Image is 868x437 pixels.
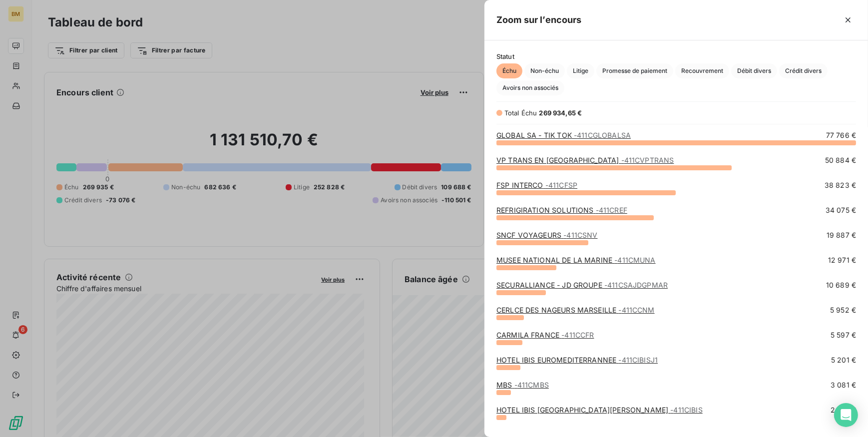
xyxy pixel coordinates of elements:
[496,206,627,214] a: REFRIGIRATION SOLUTIONS
[830,305,856,315] span: 5 952 €
[825,155,856,165] span: 50 884 €
[828,255,856,265] span: 12 971 €
[567,63,594,78] button: Litige
[596,63,673,78] button: Promesse de paiement
[825,180,856,190] span: 38 823 €
[675,63,729,78] button: Recouvrement
[826,280,856,290] span: 10 689 €
[496,181,577,189] a: FSP INTERCO
[496,381,549,389] a: MBS
[514,381,549,389] span: - 411CMBS
[504,109,537,117] span: Total Échu
[484,130,868,425] div: grid
[826,205,856,215] span: 34 075 €
[561,331,594,339] span: - 411CCFR
[496,63,522,78] button: Échu
[621,156,674,164] span: - 411CVPTRANS
[496,331,594,339] a: CARMILA FRANCE
[731,63,777,78] button: Débit divers
[618,306,654,314] span: - 411CCNM
[596,206,627,214] span: - 411CREF
[496,306,655,314] a: CERLCE DES NAGEURS MARSEILLE
[827,230,856,240] span: 19 887 €
[496,281,668,289] a: SECURALLIANCE - JD GROUPE
[834,403,858,427] div: Open Intercom Messenger
[496,131,631,139] a: GLOBAL SA - TIK TOK
[539,109,582,117] span: 269 934,65 €
[496,356,658,364] a: HOTEL IBIS EUROMEDITERRANNEE
[779,63,828,78] button: Crédit divers
[496,52,856,60] span: Statut
[496,80,564,95] button: Avoirs non associés
[618,356,658,364] span: - 411CIBISJ1
[604,281,668,289] span: - 411CSAJDGPMAR
[574,131,631,139] span: - 411CGLOBALSA
[831,330,856,340] span: 5 597 €
[831,380,856,390] span: 3 081 €
[670,406,702,414] span: - 411CIBIS
[563,231,597,239] span: - 411CSNV
[614,256,655,264] span: - 411CMUNA
[496,231,597,239] a: SNCF VOYAGEURS
[496,13,582,27] h5: Zoom sur l’encours
[524,63,565,78] button: Non-échu
[831,355,856,365] span: 5 201 €
[496,406,703,414] a: HOTEL IBIS [GEOGRAPHIC_DATA][PERSON_NAME]
[545,181,577,189] span: - 411CFSP
[831,405,856,415] span: 2 212 €
[496,156,674,164] a: VP TRANS EN [GEOGRAPHIC_DATA]
[826,130,856,140] span: 77 766 €
[496,256,656,264] a: MUSEE NATIONAL DE LA MARINE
